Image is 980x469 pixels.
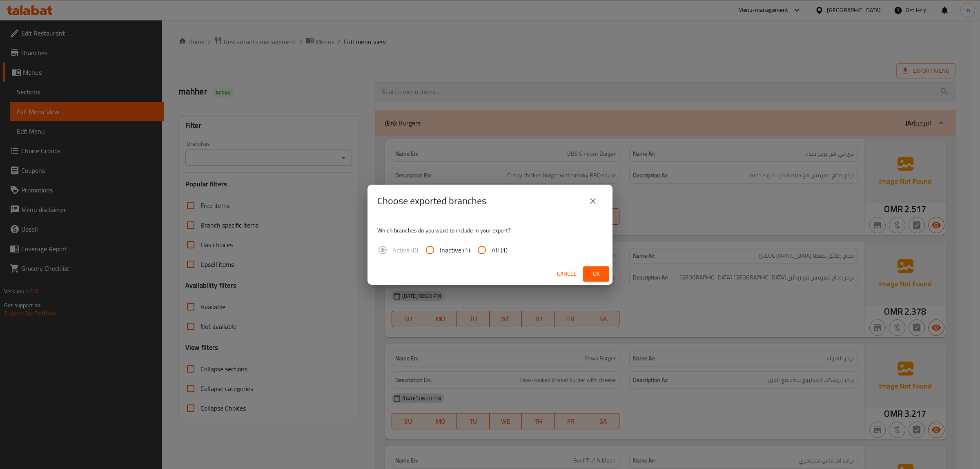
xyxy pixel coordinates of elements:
[440,245,470,255] span: Inactive (1)
[583,266,609,281] button: Ok
[492,245,508,255] span: All (1)
[554,266,580,281] button: Cancel
[583,191,603,211] button: close
[590,269,603,279] span: Ok
[377,194,486,208] h2: Choose exported branches
[392,245,418,255] span: Active (0)
[557,269,577,279] span: Cancel
[377,226,603,234] p: Which branches do you want to include in your export?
